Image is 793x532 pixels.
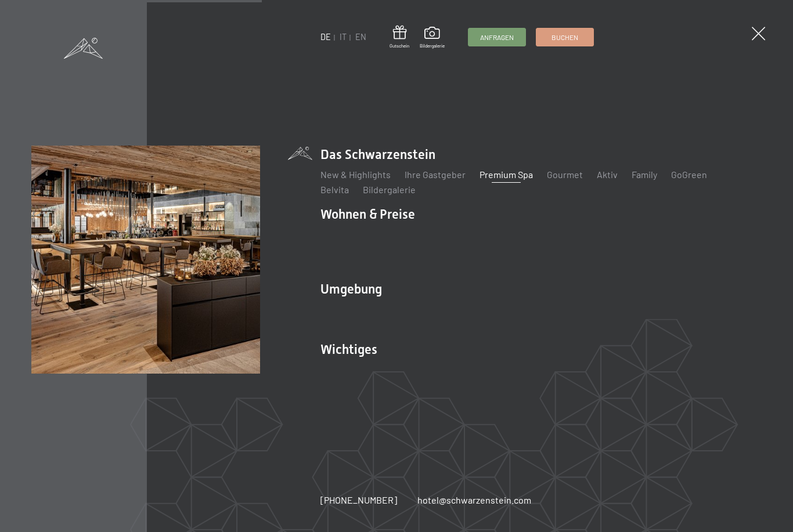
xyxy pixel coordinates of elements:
[420,43,445,49] span: Bildergalerie
[355,32,366,42] a: EN
[552,32,578,42] span: Buchen
[480,32,514,42] span: Anfragen
[480,169,533,180] a: Premium Spa
[320,169,391,180] a: New & Highlights
[597,169,618,180] a: Aktiv
[632,169,657,180] a: Family
[405,169,466,180] a: Ihre Gastgeber
[340,32,347,42] a: IT
[536,28,593,46] a: Buchen
[390,43,409,49] span: Gutschein
[320,494,397,505] span: [PHONE_NUMBER]
[363,184,416,195] a: Bildergalerie
[320,494,397,506] a: [PHONE_NUMBER]
[320,184,349,195] a: Belvita
[417,494,531,506] a: hotel@schwarzenstein.com
[390,26,409,49] a: Gutschein
[468,28,525,46] a: Anfragen
[547,169,583,180] a: Gourmet
[320,32,331,42] a: DE
[420,27,445,49] a: Bildergalerie
[671,169,707,180] a: GoGreen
